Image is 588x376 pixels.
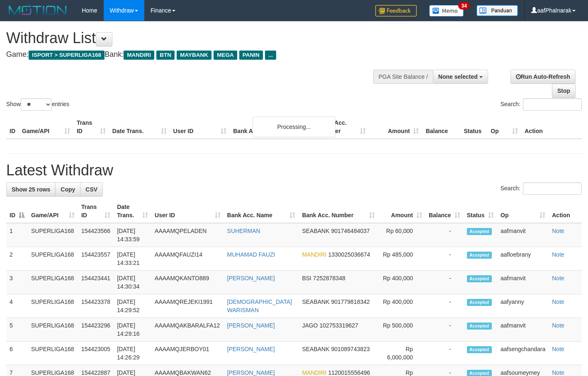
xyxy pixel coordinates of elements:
[331,298,369,305] span: Copy 901779818342 to clipboard
[28,223,78,247] td: SUPERLIGA168
[80,182,103,196] a: CSV
[429,5,464,17] img: Button%20Memo.svg
[227,228,260,234] a: SUHERMAN
[151,294,224,318] td: AAAAMQREJEKI1991
[151,342,224,365] td: AAAAMQJERBOY01
[78,342,114,365] td: 154423005
[124,51,154,60] span: MANDIRI
[425,199,464,223] th: Balance: activate to sort column ascending
[501,98,582,111] label: Search:
[6,294,28,318] td: 4
[6,4,69,17] img: MOTION_logo.png
[151,199,224,223] th: User ID: activate to sort column ascending
[6,115,19,139] th: ID
[227,369,275,376] a: [PERSON_NAME]
[6,271,28,294] td: 3
[552,251,564,258] a: Note
[6,318,28,342] td: 5
[230,115,315,139] th: Bank Acc. Name
[78,271,114,294] td: 154423441
[467,346,492,353] span: Accepted
[425,247,464,271] td: -
[109,115,170,139] th: Date Trans.
[497,247,549,271] td: aafloebrany
[227,298,292,313] a: [DEMOGRAPHIC_DATA] WARISMAN
[265,51,276,60] span: ...
[467,228,492,235] span: Accepted
[151,223,224,247] td: AAAAMQPELADEN
[378,271,425,294] td: Rp 400,000
[6,30,384,46] h1: Withdraw List
[78,247,114,271] td: 154423557
[114,199,151,223] th: Date Trans.: activate to sort column ascending
[21,98,52,111] select: Showentries
[552,228,564,234] a: Note
[369,115,423,139] th: Amount
[156,51,175,60] span: BTN
[28,199,78,223] th: Game/API: activate to sort column ascending
[331,228,369,234] span: Copy 901746484037 to clipboard
[302,322,318,329] span: JAGO
[552,298,564,305] a: Note
[19,115,73,139] th: Game/API
[476,5,518,16] img: panduan.png
[78,318,114,342] td: 154423296
[6,182,56,196] a: Show 25 rows
[378,318,425,342] td: Rp 500,000
[78,294,114,318] td: 154423378
[552,369,564,376] a: Note
[253,116,335,137] div: Processing...
[316,115,369,139] th: Bank Acc. Number
[302,251,326,258] span: MANDIRI
[319,322,358,329] span: Copy 102753319627 to clipboard
[467,275,492,282] span: Accepted
[422,115,460,139] th: Balance
[378,199,425,223] th: Amount: activate to sort column ascending
[467,323,492,330] span: Accepted
[552,275,564,281] a: Note
[78,199,114,223] th: Trans ID: activate to sort column ascending
[501,182,582,195] label: Search:
[114,294,151,318] td: [DATE] 14:29:52
[552,84,576,98] a: Stop
[552,346,564,352] a: Note
[55,182,80,196] a: Copy
[227,251,275,258] a: MUHAMAD FAUZI
[487,115,521,139] th: Op
[425,342,464,365] td: -
[302,298,329,305] span: SEABANK
[6,223,28,247] td: 1
[28,342,78,365] td: SUPERLIGA168
[549,199,582,223] th: Action
[521,115,582,139] th: Action
[425,223,464,247] td: -
[239,51,263,60] span: PANIN
[425,318,464,342] td: -
[375,5,417,17] img: Feedback.jpg
[227,275,275,281] a: [PERSON_NAME]
[460,115,487,139] th: Status
[302,228,329,234] span: SEABANK
[6,51,384,59] h4: Game: Bank:
[28,247,78,271] td: SUPERLIGA168
[497,223,549,247] td: aafmanvit
[331,346,369,352] span: Copy 901089743823 to clipboard
[85,186,97,193] span: CSV
[302,275,311,281] span: BSI
[497,342,549,365] td: aafsengchandara
[151,318,224,342] td: AAAAMQAKBARALFA12
[458,2,469,10] span: 34
[114,223,151,247] td: [DATE] 14:33:59
[425,271,464,294] td: -
[61,186,75,193] span: Copy
[523,98,582,111] input: Search:
[467,252,492,259] span: Accepted
[497,199,549,223] th: Op: activate to sort column ascending
[151,247,224,271] td: AAAAMQFAUZI14
[6,342,28,365] td: 6
[6,247,28,271] td: 2
[497,294,549,318] td: aafyanny
[227,346,275,352] a: [PERSON_NAME]
[302,346,329,352] span: SEABANK
[214,51,237,60] span: MEGA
